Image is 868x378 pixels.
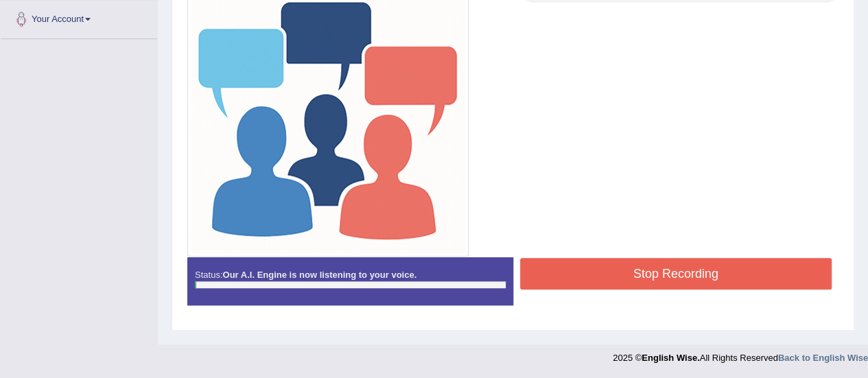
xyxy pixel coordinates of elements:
[642,353,699,363] strong: English Wise.
[187,257,513,305] div: Status:
[778,353,868,363] a: Back to English Wise
[613,344,868,364] div: 2025 © All Rights Reserved
[520,258,832,290] button: Stop Recording
[222,270,417,280] strong: Our A.I. Engine is now listening to your voice.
